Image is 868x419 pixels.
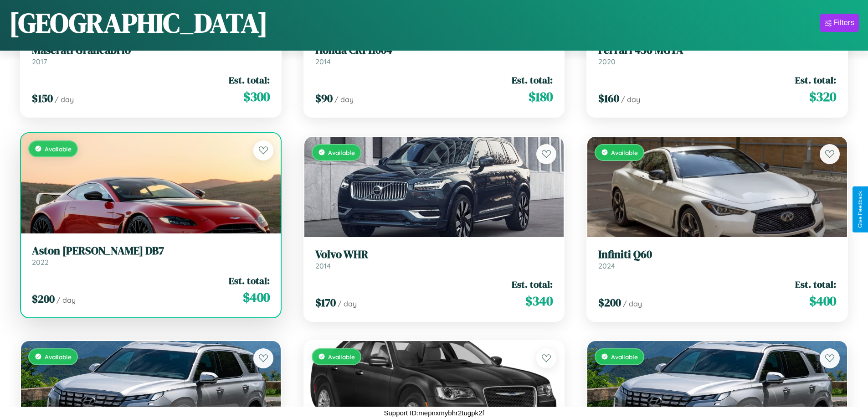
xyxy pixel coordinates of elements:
[857,191,863,228] div: Give Feedback
[529,88,553,106] span: $ 180
[32,291,55,306] span: $ 200
[809,292,836,310] span: $ 400
[833,18,854,27] div: Filters
[611,149,638,156] span: Available
[56,295,76,305] span: / day
[315,295,336,310] span: $ 170
[598,295,621,310] span: $ 200
[820,14,859,32] button: Filters
[32,91,53,106] span: $ 150
[512,278,553,291] span: Est. total:
[243,288,270,306] span: $ 400
[334,95,354,104] span: / day
[598,248,836,270] a: Infiniti Q602024
[795,278,836,291] span: Est. total:
[315,248,553,261] h3: Volvo WHR
[623,299,642,308] span: / day
[32,57,47,66] span: 2017
[45,353,72,361] span: Available
[598,44,836,57] h3: Ferrari 456 MGTA
[315,44,553,57] h3: Honda CRF11004
[598,261,615,270] span: 2024
[598,57,616,66] span: 2020
[598,91,619,106] span: $ 160
[621,95,640,104] span: / day
[315,44,553,66] a: Honda CRF110042014
[795,73,836,87] span: Est. total:
[384,407,484,419] p: Support ID: mepnxmybhr2tugpk2f
[512,73,553,87] span: Est. total:
[45,145,72,153] span: Available
[229,73,270,87] span: Est. total:
[32,44,270,57] h3: Maserati Grancabrio
[611,353,638,361] span: Available
[809,88,836,106] span: $ 320
[315,57,331,66] span: 2014
[243,88,270,106] span: $ 300
[32,258,49,267] span: 2022
[598,248,836,261] h3: Infiniti Q60
[32,244,270,258] h3: Aston [PERSON_NAME] DB7
[55,95,74,104] span: / day
[315,261,331,270] span: 2014
[328,353,355,361] span: Available
[525,292,553,310] span: $ 340
[328,149,355,156] span: Available
[32,244,270,267] a: Aston [PERSON_NAME] DB72022
[32,44,270,66] a: Maserati Grancabrio2017
[315,248,553,270] a: Volvo WHR2014
[598,44,836,66] a: Ferrari 456 MGTA2020
[338,299,357,308] span: / day
[315,91,333,106] span: $ 90
[229,274,270,287] span: Est. total:
[9,4,268,41] h1: [GEOGRAPHIC_DATA]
